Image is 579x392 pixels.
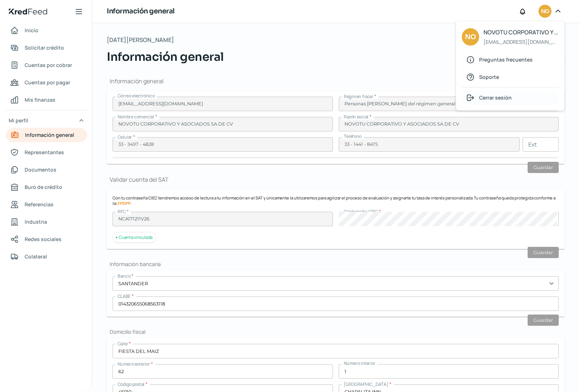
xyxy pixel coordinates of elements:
span: Información general [107,48,224,66]
span: Razón social [344,114,368,120]
span: Mi perfil [9,116,28,125]
span: Referencias [25,200,54,209]
h1: Información general [107,6,175,17]
span: Teléfono [344,133,362,139]
a: Referencias [6,197,87,212]
span: Correo electrónico [118,93,155,99]
button: Guardar [528,247,559,258]
h1: Información general [107,77,565,85]
a: Documentos [6,163,87,177]
h2: Domicilio fiscal [107,328,565,335]
a: Mis finanzas [6,93,87,107]
span: Solicitar crédito [25,43,64,52]
span: Redes sociales [25,235,62,244]
a: Información general [6,128,87,142]
div: Cuenta vinculada [113,232,156,243]
a: LFPDPP [116,201,131,206]
span: Calle [118,341,128,347]
span: CLABE [118,293,131,299]
button: Guardar [528,162,559,173]
span: Celular [118,134,132,140]
span: Mis finanzas [25,95,55,104]
span: Inicio [25,26,38,35]
span: NO [465,31,476,43]
a: Redes sociales [6,232,87,246]
h1: Validar cuenta del SAT [107,176,565,184]
span: Soporte [479,72,499,81]
span: Nombre comercial [118,114,154,120]
a: Representantes [6,145,87,160]
a: Cuentas por pagar [6,75,87,90]
span: Cuentas por pagar [25,78,70,87]
span: Documentos [25,165,56,174]
span: Régimen fiscal [344,93,373,100]
span: Banco [118,273,130,279]
span: Preguntas frecuentes [479,55,533,64]
a: Buró de crédito [6,180,87,194]
span: Contraseña CIEC [344,208,378,215]
span: NO [541,7,549,16]
span: Número interior [344,360,375,366]
span: RFC [118,208,126,215]
a: Industria [6,215,87,229]
span: Número exterior [118,361,150,367]
a: Cuentas por cobrar [6,58,87,72]
span: Representantes [25,148,64,157]
h2: Información bancaria [107,261,565,267]
span: [GEOGRAPHIC_DATA] [344,381,388,387]
span: Buró de crédito [25,182,62,191]
a: Solicitar crédito [6,41,87,55]
span: Código postal [118,381,144,387]
span: Cerrar sesión [479,93,512,102]
span: Cuentas por cobrar [25,60,72,69]
button: Guardar [528,315,559,326]
a: Colateral [6,249,87,264]
span: Colateral [25,252,47,261]
span: [DATE][PERSON_NAME] [107,35,174,45]
span: [EMAIL_ADDRESS][DOMAIN_NAME] [483,37,558,46]
span: Industria [25,217,47,226]
span: Información general [25,130,74,139]
p: Con tu contraseña CIEC tendremos acceso de lectura a tu información en el SAT y únicamente la uti... [113,195,559,206]
span: NOVOTU CORPORATIVO Y ASOCIADOS SA DE CV [483,27,558,38]
a: Inicio [6,23,87,38]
